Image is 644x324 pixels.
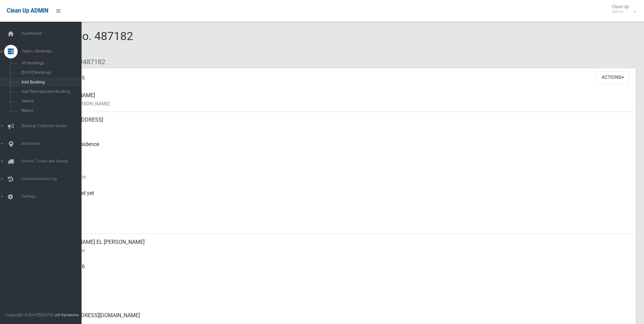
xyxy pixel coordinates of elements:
[54,185,630,210] div: Not collected yet
[54,112,630,136] div: [STREET_ADDRESS]
[30,29,133,56] span: Booking No. 487182
[54,222,630,230] small: Zone
[54,283,630,307] div: None given
[54,271,630,279] small: Mobile
[5,312,53,317] span: Copyright © [DATE]-[DATE]
[74,56,105,68] li: #487182
[19,70,81,75] span: [DATE] Bookings
[54,100,630,108] small: Name of [PERSON_NAME]
[19,141,87,146] span: Addresses
[54,246,630,254] small: Contact Name
[54,197,630,205] small: Collected At
[54,258,630,283] div: 0410663136
[54,161,630,185] div: [DATE]
[19,177,87,181] span: Communication Log
[19,124,87,128] span: Booking Collection Issues
[54,136,630,161] div: Front of Residence
[54,210,630,234] div: [DATE]
[19,61,81,66] span: All Bookings
[54,87,630,112] div: [PERSON_NAME]
[54,173,630,181] small: Collection Date
[54,312,79,317] strong: Jet Dynamics
[19,99,81,104] span: Search
[608,4,636,14] span: Clean Up
[19,89,81,94] span: Add Retrospective Booking
[54,124,630,132] small: Address
[612,9,629,14] small: Admin
[7,7,48,14] span: Clean Up ADMIN
[54,148,630,157] small: Pickup Point
[54,295,630,303] small: Landline
[54,234,630,258] div: [PERSON_NAME] EL [PERSON_NAME]
[596,71,629,84] button: Actions
[19,194,87,199] span: Settings
[19,31,87,36] span: Dashboard
[19,49,87,54] span: Tasks / Bookings
[19,80,81,85] span: Add Booking
[19,108,81,113] span: Report
[19,159,87,164] span: Drivers, Trucks and Routes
